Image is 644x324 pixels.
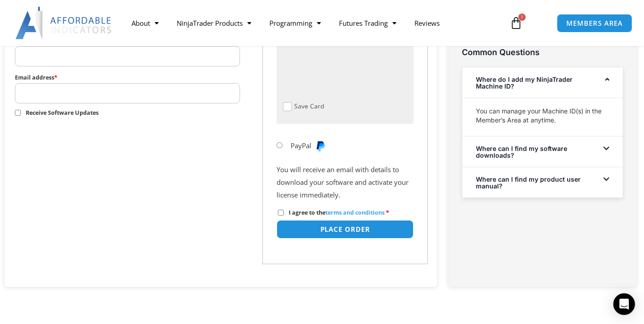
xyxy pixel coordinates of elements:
[462,167,623,197] div: Where can I find my product user manual?
[462,47,624,57] h3: Common Questions
[476,175,581,190] a: Where can I find my product user manual?
[462,67,623,98] div: Where do I add my NinjaTrader Machine ID?
[291,141,326,150] label: PayPal
[260,13,330,33] a: Programming
[277,220,414,239] button: Place order
[476,75,573,90] a: Where do I add my NinjaTrader Machine ID?
[330,13,405,33] a: Futures Trading
[518,14,526,21] span: 1
[462,136,623,167] div: Where can I find my software downloads?
[294,102,324,111] label: Save Card
[613,293,635,315] div: Open Intercom Messenger
[277,164,414,202] p: You will receive an email with details to download your software and activate your license immedi...
[15,72,240,83] label: Email address
[462,98,623,136] div: Where do I add my NinjaTrader Machine ID?
[168,13,260,33] a: NinjaTrader Products
[566,20,623,27] span: MEMBERS AREA
[386,209,389,216] abbr: required
[405,13,449,33] a: Reviews
[325,209,385,216] a: terms and conditions
[278,210,284,216] input: I agree to theterms and conditions *
[15,110,21,116] input: Receive Software Updates
[26,109,99,117] span: Receive Software Updates
[496,10,536,36] a: 1
[122,13,168,33] a: About
[15,7,113,39] img: LogoAI | Affordable Indicators – NinjaTrader
[289,209,385,216] span: I agree to the
[122,13,503,33] nav: Menu
[557,14,632,33] a: MEMBERS AREA
[476,107,610,125] p: You can manage your Machine ID(s) in the Member’s Area at anytime.
[315,141,326,151] img: PayPal
[476,145,567,159] a: Where can I find my software downloads?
